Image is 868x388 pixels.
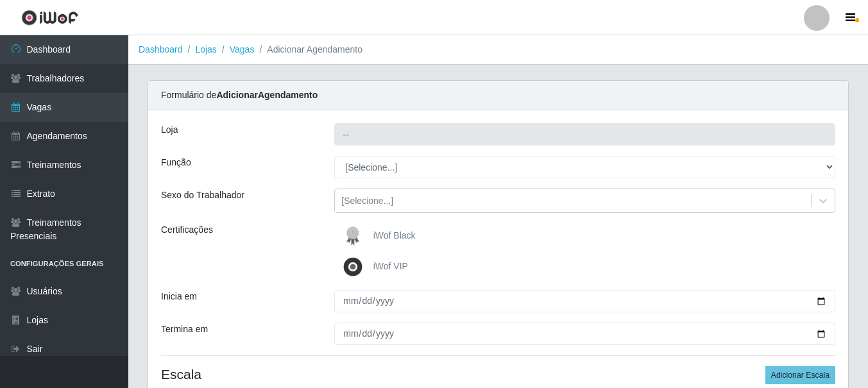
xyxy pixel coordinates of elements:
img: iWof Black [340,223,371,249]
span: iWof VIP [373,261,408,271]
img: CoreUI Logo [21,10,78,26]
input: 00/00/0000 [334,290,835,312]
label: Loja [161,123,178,137]
input: 00/00/0000 [334,323,835,345]
img: iWof VIP [340,254,371,280]
a: Vagas [230,44,255,55]
button: Adicionar Escala [765,366,835,384]
div: Formulário de [148,81,848,110]
span: iWof Black [373,230,416,240]
div: [Selecione...] [341,194,393,208]
li: Adicionar Agendamento [254,43,362,56]
a: Dashboard [139,44,183,55]
label: Função [161,156,191,169]
label: Termina em [161,323,208,336]
a: Lojas [195,44,216,55]
h4: Escala [161,366,835,382]
strong: Adicionar Agendamento [216,90,318,100]
label: Certificações [161,223,213,237]
nav: breadcrumb [128,35,868,65]
label: Inicia em [161,290,197,303]
label: Sexo do Trabalhador [161,189,244,202]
